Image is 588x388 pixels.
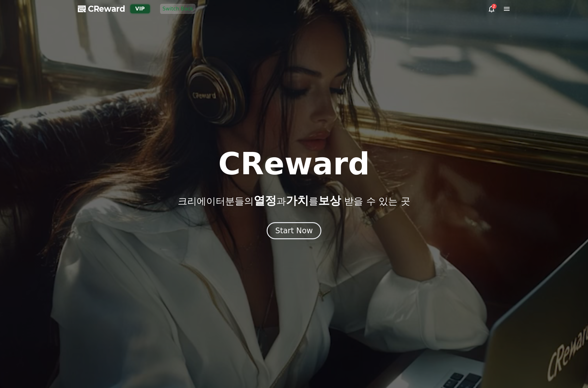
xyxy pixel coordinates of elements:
h1: CReward [218,149,370,179]
button: Start Now [267,222,321,239]
p: 크리에이터분들의 과 를 받을 수 있는 곳 [178,194,410,207]
span: 열정 [254,194,276,207]
div: 2 [492,4,497,9]
div: Start Now [275,226,313,236]
span: CReward [88,4,125,14]
a: CReward [78,4,125,14]
a: Start Now [267,228,321,235]
span: 가치 [286,194,309,207]
button: Switch Back [160,4,196,14]
div: VIP [130,4,150,13]
span: 보상 [318,194,341,207]
a: 2 [488,5,495,13]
